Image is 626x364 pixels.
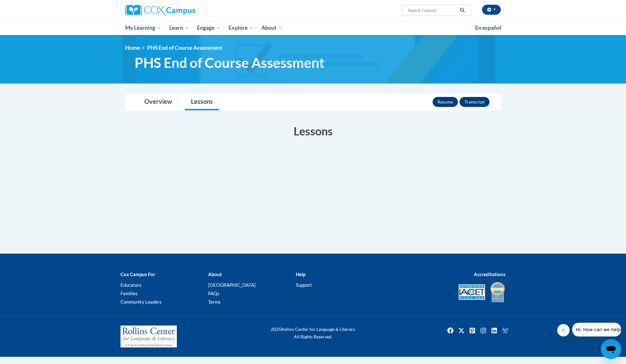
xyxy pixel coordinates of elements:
[467,326,477,336] img: Pinterest icon
[125,5,195,16] img: Cox Campus
[296,282,312,288] a: Support
[601,339,621,359] iframe: Button to launch messaging window
[121,271,155,277] b: Cox Campus For
[138,94,178,110] a: Overview
[125,44,140,51] a: Home
[489,326,499,336] a: Linkedin
[121,291,138,296] a: Families
[475,24,501,31] span: En español
[456,326,466,336] a: Twitter
[471,21,505,34] a: En español
[147,44,223,51] span: PHS End of Course Assessment
[474,271,505,277] b: Accreditations
[165,21,193,35] a: Learn
[197,24,220,32] span: Engage
[185,94,219,110] a: Lessons
[208,299,221,305] a: Terms
[247,326,379,341] div: Rollins Center for Language & Literacy All Rights Reserved.
[125,123,501,139] h3: Lessons
[169,24,189,32] span: Learn
[4,4,51,9] span: Hi. How can we help?
[482,5,501,15] button: Account Settings
[445,326,455,336] a: Facebook
[121,299,162,305] a: Community Leaders
[271,326,281,332] span: 2025
[433,97,458,107] button: Resume
[125,5,244,16] a: Cox Campus
[224,21,258,35] a: Explore
[489,326,499,336] img: LinkedIn icon
[258,21,287,35] a: About
[296,271,305,277] b: Help
[478,326,488,336] a: Instagram
[121,282,141,288] a: Educators
[125,24,161,32] span: My Learning
[408,7,458,14] input: Search Courses
[459,97,490,107] button: Transcript
[116,21,510,35] div: Main menu
[208,271,222,277] b: About
[228,24,254,32] span: Explore
[445,326,455,336] img: Facebook icon
[193,21,224,35] a: Engage
[500,326,510,336] a: Facebook Group
[261,24,283,32] span: About
[121,326,177,347] img: Rollins Center for Language & Literacy - A Program of the Atlanta Speech School
[208,282,256,288] a: [GEOGRAPHIC_DATA]
[467,326,477,336] a: Pinterest
[478,326,488,336] img: Instagram icon
[459,284,485,300] img: Accredited IACET® Provider
[500,326,510,336] img: Facebook group icon
[557,324,570,336] iframe: Close message
[208,291,219,296] a: FAQs
[456,326,466,336] img: Twitter icon
[490,281,505,303] img: IDA® Accredited
[135,54,325,71] span: PHS End of Course Assessment
[572,323,621,336] iframe: Message from company
[121,21,165,35] a: My Learning
[458,7,467,14] button: Search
